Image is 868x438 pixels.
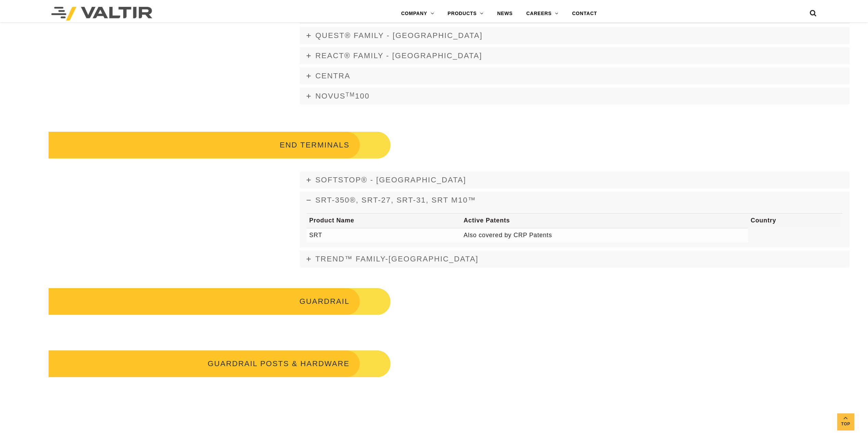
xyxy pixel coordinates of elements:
span: TREND™ FAMILY-[GEOGRAPHIC_DATA] [315,255,479,263]
span: REACT® FAMILY - [GEOGRAPHIC_DATA] [315,51,482,60]
a: PRODUCTS [441,7,490,21]
span: Quest® FAMILY - [GEOGRAPHIC_DATA] [315,31,483,40]
span: Top [837,420,854,428]
a: Quest® FAMILY - [GEOGRAPHIC_DATA] [300,27,850,44]
a: SRT-350®, SRT-27, SRT-31, SRT M10™ [300,192,850,209]
th: Product Name [307,214,461,228]
td: SRT [307,228,461,242]
a: CENTRA [300,67,850,85]
span: SOFTSTOP® - [GEOGRAPHIC_DATA] [315,176,466,184]
a: NOVUSTM100 [300,88,850,105]
a: SOFTSTOP® - [GEOGRAPHIC_DATA] [300,171,850,189]
a: TREND™ FAMILY-[GEOGRAPHIC_DATA] [300,250,850,268]
th: Active Patents [461,214,748,228]
td: Also covered by CRP Patents [461,228,748,242]
img: Valtir [51,7,152,21]
span: SRT-350®, SRT-27, SRT-31, SRT M10™ [315,196,476,204]
a: REACT® FAMILY - [GEOGRAPHIC_DATA] [300,47,850,64]
a: Top [837,413,854,430]
a: COMPANY [394,7,441,21]
a: CONTACT [565,7,604,21]
a: CAREERS [519,7,565,21]
sup: TM [346,91,355,98]
span: CENTRA [315,72,350,80]
th: Country [748,214,843,228]
a: NEWS [490,7,519,21]
span: NOVUS 100 [315,92,370,100]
